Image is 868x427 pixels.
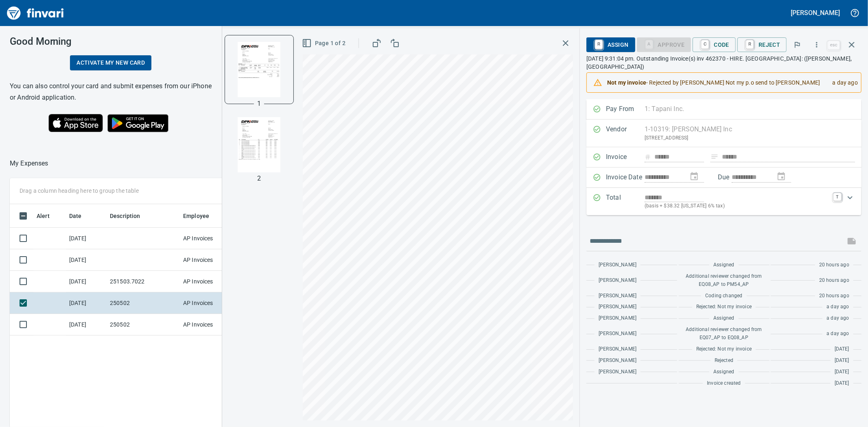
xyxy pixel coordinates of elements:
[791,9,840,17] h5: [PERSON_NAME]
[595,40,603,49] a: R
[715,357,733,365] span: Rejected
[828,41,840,50] a: esc
[10,36,212,47] h3: Good Morning
[599,357,636,365] span: [PERSON_NAME]
[683,272,765,289] span: Additional reviewer changed from EQ08_AP to PM54_AP
[232,42,287,97] img: Page 1
[833,193,842,201] a: T
[599,368,636,376] span: [PERSON_NAME]
[699,38,729,52] span: Code
[599,345,636,353] span: [PERSON_NAME]
[48,114,103,132] img: Download on the App Store
[66,292,107,314] td: [DATE]
[788,36,806,54] button: Flag
[110,211,140,221] span: Description
[826,314,849,322] span: a day ago
[789,7,842,19] button: [PERSON_NAME]
[744,38,780,52] span: Reject
[110,211,151,221] span: Description
[257,174,261,183] p: 2
[842,231,861,251] span: This records your message into the invoice and notifies anyone mentioned
[737,37,787,52] button: RReject
[77,58,145,68] span: Activate my new card
[819,292,849,300] span: 20 hours ago
[70,55,151,70] a: Activate my new card
[69,211,92,221] span: Date
[180,249,241,271] td: AP Invoices
[20,187,139,195] p: Drag a column heading here to group the table
[693,37,736,52] button: CCode
[599,292,636,300] span: [PERSON_NAME]
[835,368,849,376] span: [DATE]
[183,211,220,221] span: Employee
[599,277,636,285] span: [PERSON_NAME]
[586,54,861,71] p: [DATE] 9:31:04 pm. Outstanding Invoice(s) inv 462370 - HIRE. [GEOGRAPHIC_DATA]: ([PERSON_NAME], [...
[66,228,107,249] td: [DATE]
[705,292,742,300] span: Coding changed
[180,292,241,314] td: AP Invoices
[599,330,636,338] span: [PERSON_NAME]
[69,211,82,221] span: Date
[607,79,646,86] strong: Not my invoice
[713,314,734,322] span: Assigned
[826,303,849,311] span: a day ago
[103,110,173,137] img: Get it on Google Play
[599,303,636,311] span: [PERSON_NAME]
[10,159,48,168] p: My Expenses
[835,357,849,365] span: [DATE]
[713,261,734,269] span: Assigned
[599,314,636,322] span: [PERSON_NAME]
[593,38,628,52] span: Assign
[826,330,849,338] span: a day ago
[819,277,849,285] span: 20 hours ago
[713,368,734,376] span: Assigned
[37,211,50,221] span: Alert
[746,40,754,49] a: R
[835,345,849,353] span: [DATE]
[183,211,209,221] span: Employee
[607,75,826,90] div: - Rejected by [PERSON_NAME] Not my p.o send to [PERSON_NAME]
[707,379,741,388] span: Invoice created
[300,36,349,51] button: Page 1 of 2
[599,261,636,269] span: [PERSON_NAME]
[5,3,66,23] img: Finvari
[696,345,752,353] span: Rejected: Not my invoice
[701,40,709,49] a: C
[586,37,635,52] button: RAssign
[232,117,287,172] img: Page 2
[10,81,212,103] h6: You can also control your card and submit expenses from our iPhone or Android application.
[180,314,241,335] td: AP Invoices
[10,159,48,168] nav: breadcrumb
[819,261,849,269] span: 20 hours ago
[808,36,826,54] button: More
[37,211,60,221] span: Alert
[826,75,858,90] div: a day ago
[180,271,241,292] td: AP Invoices
[257,99,261,109] p: 1
[66,314,107,335] td: [DATE]
[107,271,180,292] td: 251503.7022
[645,202,829,210] p: (basis + $38.32 [US_STATE] 6% tax)
[696,303,752,311] span: Rejected: Not my invoice
[835,379,849,388] span: [DATE]
[683,326,765,342] span: Additional reviewer changed from EQ07_AP to EQ08_AP
[107,292,180,314] td: 250502
[637,41,691,48] div: Coding Required
[304,38,345,48] span: Page 1 of 2
[107,314,180,335] td: 250502
[826,35,861,54] span: Close invoice
[66,249,107,271] td: [DATE]
[606,193,645,210] p: Total
[586,188,861,215] div: Expand
[180,228,241,249] td: AP Invoices
[66,271,107,292] td: [DATE]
